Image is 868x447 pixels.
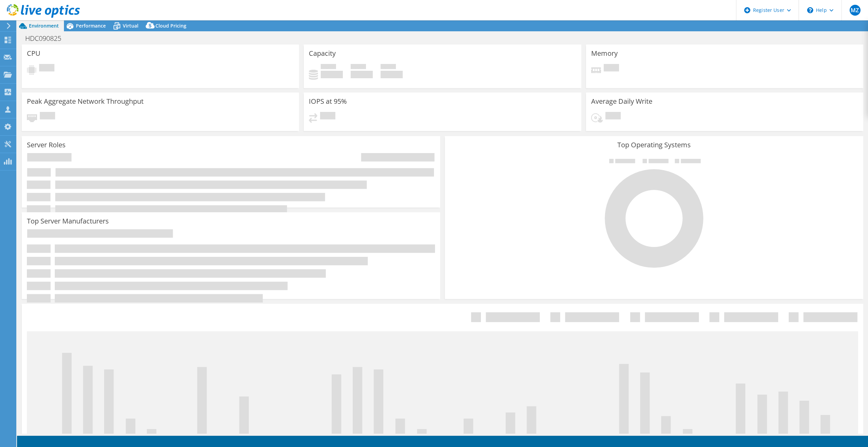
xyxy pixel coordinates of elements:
h3: Top Server Manufacturers [27,217,109,225]
h3: IOPS at 95% [309,98,347,105]
span: Pending [39,64,54,73]
h4: 0 GiB [321,71,343,78]
h3: Peak Aggregate Network Throughput [27,98,144,105]
span: Used [321,64,336,71]
span: Virtual [123,22,138,29]
svg: \n [807,7,813,13]
h3: Server Roles [27,141,66,149]
span: MZ [850,5,861,16]
span: Performance [76,22,106,29]
span: Total [381,64,396,71]
span: Pending [604,64,619,73]
h3: Capacity [309,50,336,57]
h3: Memory [591,50,618,57]
span: Pending [605,112,621,121]
h3: Top Operating Systems [450,141,858,149]
span: Pending [320,112,335,121]
h4: 0 GiB [381,71,403,78]
h3: Average Daily Write [591,98,652,105]
span: Environment [29,22,59,29]
span: Pending [40,112,55,121]
span: Cloud Pricing [155,22,186,29]
span: Free [351,64,366,71]
h1: HDC090825 [22,35,72,42]
h4: 0 GiB [351,71,373,78]
h3: CPU [27,50,40,57]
